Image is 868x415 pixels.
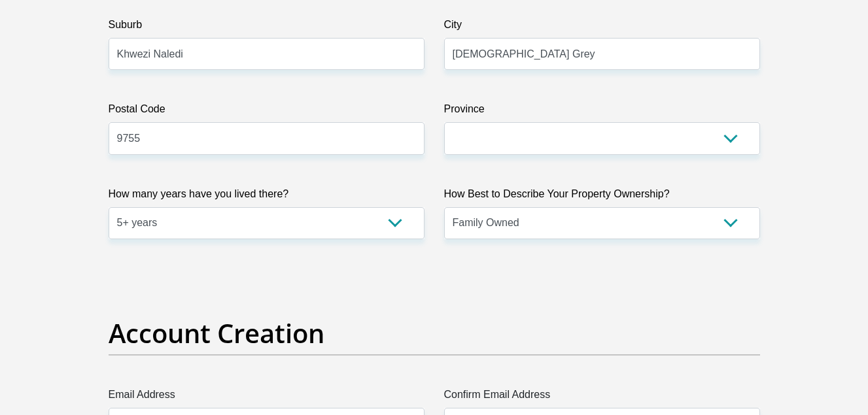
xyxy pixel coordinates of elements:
[109,101,425,122] label: Postal Code
[444,17,760,38] label: City
[444,387,760,408] label: Confirm Email Address
[444,207,760,239] select: Please select a value
[444,38,760,70] input: City
[109,318,760,349] h2: Account Creation
[444,122,760,154] select: Please Select a Province
[444,186,760,207] label: How Best to Describe Your Property Ownership?
[109,17,425,38] label: Suburb
[109,186,425,207] label: How many years have you lived there?
[444,101,760,122] label: Province
[109,207,425,239] select: Please select a value
[109,122,425,154] input: Postal Code
[109,387,425,408] label: Email Address
[109,38,425,70] input: Suburb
